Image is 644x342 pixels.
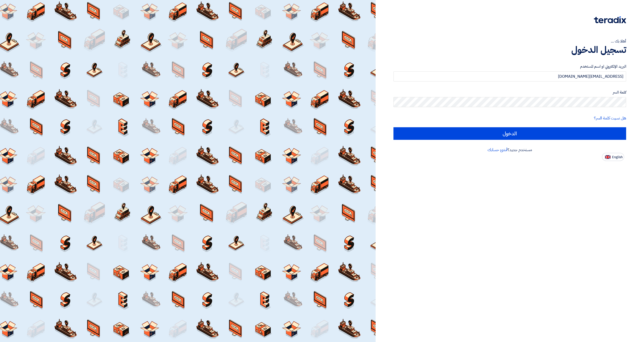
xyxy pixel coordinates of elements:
[605,155,611,159] img: en-US.png
[393,147,626,153] div: مستخدم جديد؟
[393,127,626,140] input: الدخول
[393,64,626,69] label: البريد الإلكتروني او اسم المستخدم
[612,155,623,159] span: English
[594,115,626,121] a: هل نسيت كلمة السر؟
[594,16,626,23] img: Teradix logo
[393,71,626,81] input: أدخل بريد العمل الإلكتروني او اسم المستخدم الخاص بك ...
[393,90,626,95] label: كلمة السر
[488,147,507,153] a: أنشئ حسابك
[393,44,626,55] h1: تسجيل الدخول
[393,38,626,44] div: أهلا بك ...
[602,153,624,161] button: English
